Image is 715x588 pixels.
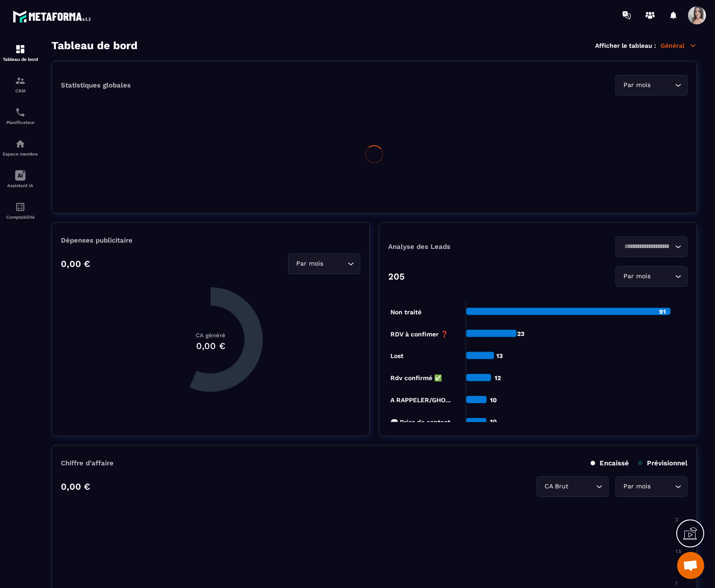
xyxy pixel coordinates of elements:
p: Tableau de bord [2,57,38,62]
input: Search for option [325,259,345,269]
p: Statistiques globales [61,81,131,89]
span: Par mois [621,271,652,281]
div: Search for option [615,75,687,96]
a: formationformationTableau de bord [2,37,38,69]
p: Comptabilité [2,215,38,220]
a: accountantaccountantComptabilité [2,195,38,226]
tspan: 💬 Prise de contact... [390,418,456,426]
input: Search for option [570,482,594,492]
tspan: 1.5 [675,548,681,554]
span: CA Brut [542,482,570,492]
tspan: A RAPPELER/GHO... [390,396,451,404]
span: Par mois [621,80,652,90]
input: Search for option [652,80,673,90]
div: Search for option [615,266,687,287]
img: logo [13,8,94,25]
p: Analyse des Leads [388,243,538,251]
p: Prévisionnel [638,459,687,467]
p: 0,00 € [61,258,90,269]
a: formationformationCRM [2,69,38,100]
img: accountant [15,202,26,212]
div: Ouvrir le chat [677,552,704,579]
input: Search for option [652,271,673,281]
tspan: Non traité [390,308,422,316]
a: Assistant IA [2,163,38,195]
tspan: RDV à confimer ❓ [390,331,449,338]
div: Search for option [288,253,360,274]
p: 205 [388,271,405,282]
p: Dépenses publicitaire [61,236,360,244]
tspan: 1 [675,580,677,586]
span: Par mois [621,482,652,492]
tspan: Lost [390,352,403,359]
input: Search for option [652,482,673,492]
p: Afficher le tableau : [595,42,656,49]
img: formation [15,44,26,55]
img: scheduler [15,107,26,118]
p: 0,00 € [61,481,90,492]
input: Search for option [621,242,673,252]
div: Search for option [615,476,687,497]
span: Par mois [294,259,325,269]
img: automations [15,138,26,149]
a: automationsautomationsEspace membre [2,132,38,163]
p: Assistant IA [2,183,38,188]
div: Search for option [615,236,687,257]
p: Espace membre [2,152,38,156]
p: Planificateur [2,120,38,125]
a: schedulerschedulerPlanificateur [2,100,38,132]
div: Search for option [536,476,609,497]
p: Encaissé [591,459,629,467]
tspan: 2 [675,517,678,523]
p: Général [660,41,697,50]
p: Chiffre d’affaire [61,459,114,467]
img: formation [15,75,26,86]
p: CRM [2,88,38,93]
h3: Tableau de bord [51,39,137,52]
tspan: Rdv confirmé ✅ [390,374,442,382]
